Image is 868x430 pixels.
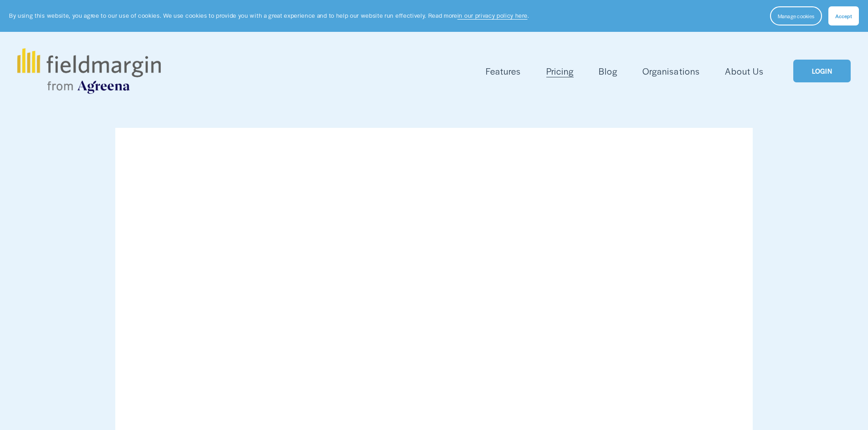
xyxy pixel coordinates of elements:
a: Blog [599,64,617,79]
a: Pricing [546,64,574,79]
span: Manage cookies [778,12,814,20]
button: Accept [828,6,859,25]
a: folder dropdown [486,64,521,79]
button: Manage cookies [770,6,822,25]
a: About Us [725,64,764,79]
span: Accept [835,12,852,20]
a: in our privacy policy here [457,11,528,20]
span: Features [486,65,521,78]
img: fieldmargin.com [17,48,160,94]
p: By using this website, you agree to our use of cookies. We use cookies to provide you with a grea... [9,11,529,20]
a: LOGIN [793,60,851,83]
a: Organisations [642,64,699,79]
